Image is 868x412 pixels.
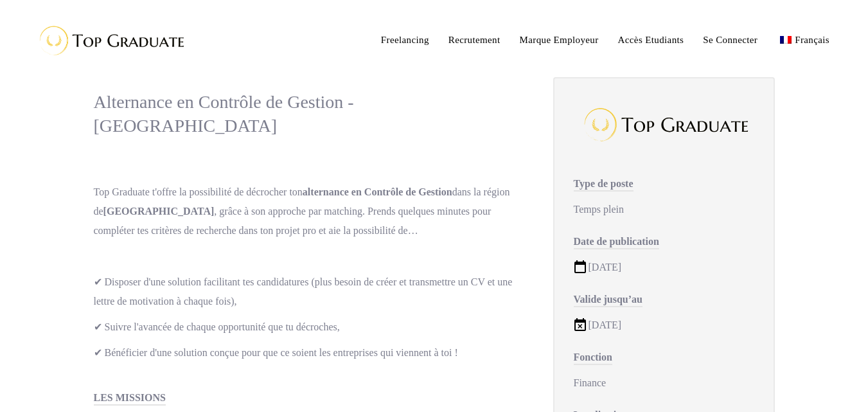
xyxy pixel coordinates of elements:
[574,316,754,335] div: [DATE]
[94,273,527,311] p: ✔ Disposer d'une solution facilitant tes candidatures (plus besoin de créer et transmettre un CV ...
[574,258,754,277] div: [DATE]
[94,392,166,406] span: LES MISSIONS
[574,352,612,365] span: Fonction
[795,35,829,45] span: Français
[448,35,500,45] span: Recrutement
[618,35,684,45] span: Accès Etudiants
[381,35,429,45] span: Freelancing
[303,186,452,197] strong: alternance en Contrôle de Gestion
[103,206,215,217] strong: [GEOGRAPHIC_DATA]
[577,101,750,148] img: Top Graduate
[574,200,754,219] div: Temps plein
[703,35,757,45] span: Se Connecter
[94,183,527,240] p: Top Graduate t'offre la possibilité de décrocher ton dans la région de , grâce à son approche par...
[574,294,642,307] span: Valide jusqu’au
[29,19,190,61] img: Top Graduate
[574,178,633,192] span: Type de poste
[574,373,754,393] div: Finance
[94,343,527,363] p: ✔ Bénéficier d'une solution conçue pour que ce soient les entreprises qui viennent à toi !
[94,318,527,337] p: ✔ Suivre l'avancée de chaque opportunité que tu décroches,
[520,35,599,45] span: Marque Employeur
[780,36,792,44] img: Français
[574,236,659,249] span: Date de publication
[94,90,527,138] div: Alternance en Contrôle de Gestion - [GEOGRAPHIC_DATA]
